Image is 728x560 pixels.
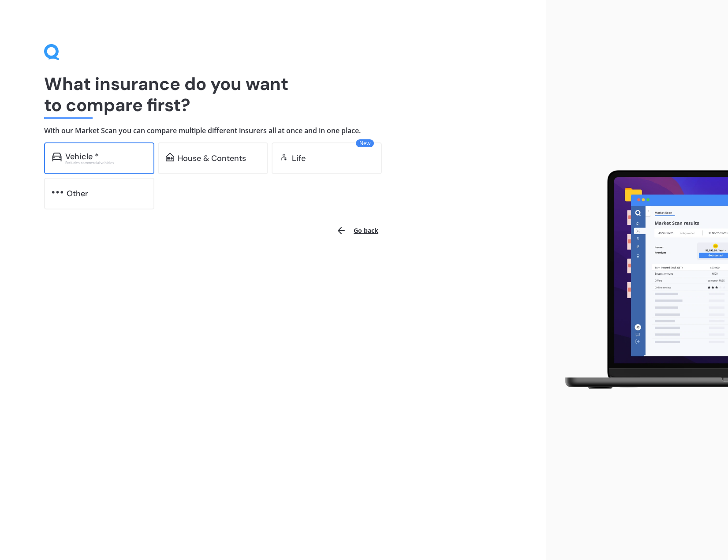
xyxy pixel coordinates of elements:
[178,154,246,163] div: House & Contents
[65,161,146,164] div: Excludes commercial vehicles
[166,153,174,161] img: home-and-contents.b802091223b8502ef2dd.svg
[356,139,374,147] span: New
[52,153,62,161] img: car.f15378c7a67c060ca3f3.svg
[280,153,288,161] img: life.f720d6a2d7cdcd3ad642.svg
[67,189,88,198] div: Other
[44,73,502,116] h1: What insurance do you want to compare first?
[331,220,384,241] button: Go back
[65,152,99,161] div: Vehicle *
[292,154,306,163] div: Life
[553,165,728,395] img: laptop.webp
[52,188,63,197] img: other.81dba5aafe580aa69f38.svg
[44,126,502,135] h4: With our Market Scan you can compare multiple different insurers all at once and in one place.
